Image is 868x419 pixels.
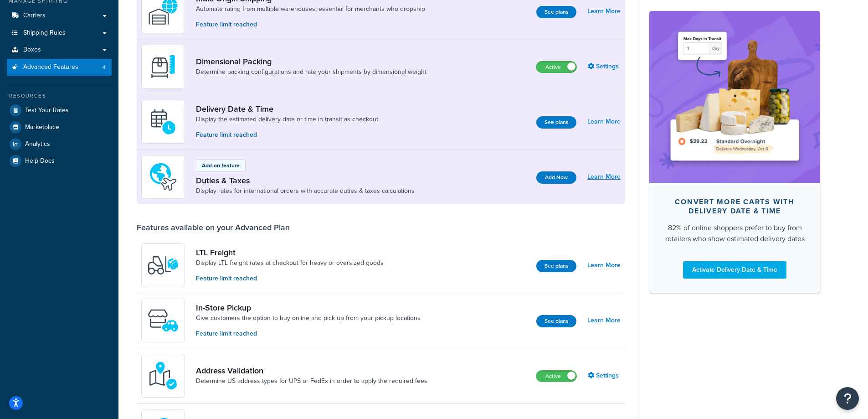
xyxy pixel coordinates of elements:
[196,115,380,124] a: Display the estimated delivery date or time in transit as checkout.
[196,67,426,77] a: Determine packing configurations and rate your shipments by dimensional weight
[147,249,179,281] img: y79ZsPf0fXUFUhFXDzUgf+ktZg5F2+ohG75+v3d2s1D9TjoU8PiyCIluIjV41seZevKCRuEjTPPOKHJsQcmKCXGdfprl3L4q7...
[196,274,384,284] p: Feature limit reached
[536,260,576,272] button: See plans
[7,41,112,58] a: Boxes
[7,102,112,119] a: Test Your Rates
[25,107,69,114] span: Test Your Rates
[663,25,806,169] img: feature-image-ddt-36eae7f7280da8017bfb280eaccd9c446f90b1fe08728e4019434db127062ab4.png
[536,171,576,184] button: Add Now
[25,157,55,165] span: Help Docs
[196,130,380,140] p: Feature limit reached
[536,6,576,18] button: See plans
[23,12,46,20] span: Carriers
[7,59,112,76] li: Advanced Features
[536,116,576,129] button: See plans
[147,161,179,193] img: icon-duo-feat-landed-cost-7136b061.png
[196,329,421,339] p: Feature limit reached
[147,51,179,83] img: DTVBYsAAAAAASUVORK5CYII=
[587,115,621,128] a: Learn More
[196,366,427,376] a: Address Validation
[147,360,179,392] img: kIG8fy0lQAAAABJRU5ErkJggg==
[536,371,576,382] label: Active
[587,314,621,327] a: Learn More
[196,57,426,67] a: Dimensional Packing
[196,377,427,386] a: Determine US address types for UPS or FedEx in order to apply the required fees
[664,197,806,215] div: Convert more carts with delivery date & time
[147,305,179,336] img: wfgcfpwTIucLEAAAAASUVORK5CYII=
[147,106,179,138] img: gfkeb5ejjkALwAAAABJRU5ErkJggg==
[25,124,59,131] span: Marketplace
[196,259,384,268] a: Display LTL freight rates at checkout for heavy or oversized goods
[683,261,786,278] a: Activate Delivery Date & Time
[103,63,106,71] span: 4
[23,29,66,37] span: Shipping Rules
[536,315,576,327] button: See plans
[7,119,112,135] a: Marketplace
[587,259,621,272] a: Learn More
[25,140,50,148] span: Analytics
[196,176,415,186] a: Duties & Taxes
[202,161,240,170] p: Add-on feature
[196,20,425,30] p: Feature limit reached
[196,248,384,258] a: LTL Freight
[588,369,621,382] a: Settings
[587,171,621,183] a: Learn More
[7,92,112,100] div: Resources
[137,222,290,233] div: Features available on your Advanced Plan
[23,63,78,71] span: Advanced Features
[536,62,576,72] label: Active
[196,303,421,313] a: In-Store Pickup
[588,60,621,73] a: Settings
[196,186,415,196] a: Display rates for international orders with accurate duties & taxes calculations
[196,5,425,14] a: Automate rating from multiple warehouses, essential for merchants who dropship
[7,59,112,76] a: Advanced Features4
[7,25,112,41] a: Shipping Rules
[587,5,621,18] a: Learn More
[7,153,112,169] a: Help Docs
[23,46,41,54] span: Boxes
[836,387,859,410] button: Open Resource Center
[196,314,421,323] a: Give customers the option to buy online and pick up from your pickup locations
[7,136,112,152] a: Analytics
[664,222,806,244] div: 82% of online shoppers prefer to buy from retailers who show estimated delivery dates
[196,104,380,114] a: Delivery Date & Time
[7,7,112,24] a: Carriers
